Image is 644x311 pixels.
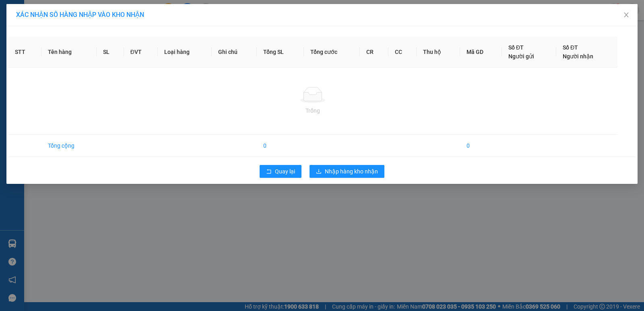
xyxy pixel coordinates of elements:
[8,37,41,68] th: STT
[508,53,534,60] span: Người gửi
[16,11,144,19] span: XÁC NHẬN SỐ HÀNG NHẬP VÀO KHO NHẬN
[257,37,304,68] th: Tổng SL
[158,37,212,68] th: Loại hàng
[325,167,378,176] span: Nhập hàng kho nhận
[10,55,97,82] b: GỬI : VP Thiên [PERSON_NAME]
[304,37,360,68] th: Tổng cước
[360,37,388,68] th: CR
[316,169,322,175] span: download
[460,135,502,157] td: 0
[388,37,417,68] th: CC
[260,165,301,178] button: rollbackQuay lại
[266,169,272,175] span: rollback
[15,106,611,115] div: Trống
[417,37,460,68] th: Thu hộ
[460,37,502,68] th: Mã GD
[563,44,578,51] span: Số ĐT
[623,12,630,18] span: close
[212,37,257,68] th: Ghi chú
[10,10,70,50] img: logo.jpg
[615,4,638,27] button: Close
[257,135,304,157] td: 0
[97,37,124,68] th: SL
[75,20,336,30] li: 271 - [PERSON_NAME] - [GEOGRAPHIC_DATA] - [GEOGRAPHIC_DATA]
[41,135,97,157] td: Tổng cộng
[275,167,295,176] span: Quay lại
[310,165,384,178] button: downloadNhập hàng kho nhận
[41,37,97,68] th: Tên hàng
[508,44,524,51] span: Số ĐT
[563,53,593,60] span: Người nhận
[124,37,158,68] th: ĐVT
